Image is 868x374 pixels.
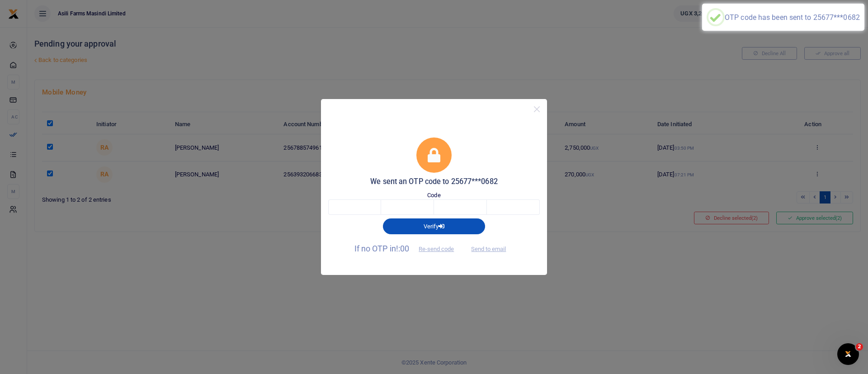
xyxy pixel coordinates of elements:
div: OTP code has been sent to 25677***0682 [725,13,860,22]
iframe: Intercom live chat [837,343,859,365]
h5: We sent an OTP code to 25677***0682 [328,177,540,186]
span: !:00 [396,244,409,253]
label: Code [427,191,440,200]
button: Verify [383,218,485,234]
button: Close [530,103,543,116]
span: 2 [856,343,863,350]
span: If no OTP in [354,244,462,253]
